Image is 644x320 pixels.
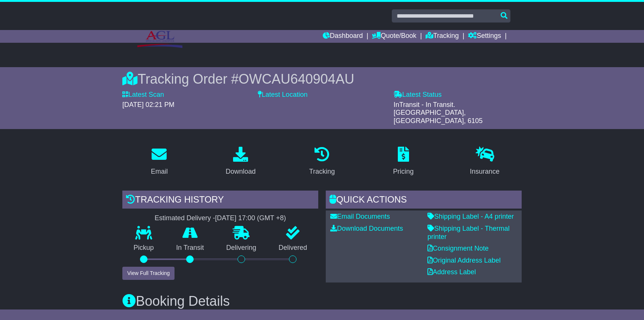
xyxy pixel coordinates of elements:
[122,71,522,87] div: Tracking Order #
[122,214,318,222] div: Estimated Delivery -
[426,30,459,43] a: Tracking
[258,91,307,99] label: Latest Location
[304,144,340,179] a: Tracking
[326,191,522,211] div: Quick Actions
[394,91,442,99] label: Latest Status
[427,268,476,276] a: Address Label
[122,91,164,99] label: Latest Scan
[388,144,418,179] a: Pricing
[122,101,175,108] span: [DATE] 02:21 PM
[215,214,286,222] div: [DATE] 17:00 (GMT +8)
[427,245,489,252] a: Consignment Note
[268,244,319,252] p: Delivered
[323,30,363,43] a: Dashboard
[122,294,522,309] h3: Booking Details
[470,167,500,177] div: Insurance
[468,30,501,43] a: Settings
[151,167,168,177] div: Email
[393,167,414,177] div: Pricing
[372,30,416,43] a: Quote/Book
[427,225,510,240] a: Shipping Label - Thermal printer
[427,257,501,264] a: Original Address Label
[226,167,256,177] div: Download
[309,167,335,177] div: Tracking
[465,144,504,179] a: Insurance
[330,213,390,220] a: Email Documents
[122,267,175,280] button: View Full Tracking
[146,144,173,179] a: Email
[122,191,318,211] div: Tracking history
[221,144,260,179] a: Download
[165,244,215,252] p: In Transit
[239,71,354,87] span: OWCAU640904AU
[394,101,483,125] span: InTransit - In Transit. [GEOGRAPHIC_DATA], [GEOGRAPHIC_DATA], 6105
[215,244,268,252] p: Delivering
[330,225,403,232] a: Download Documents
[122,244,165,252] p: Pickup
[427,213,514,220] a: Shipping Label - A4 printer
